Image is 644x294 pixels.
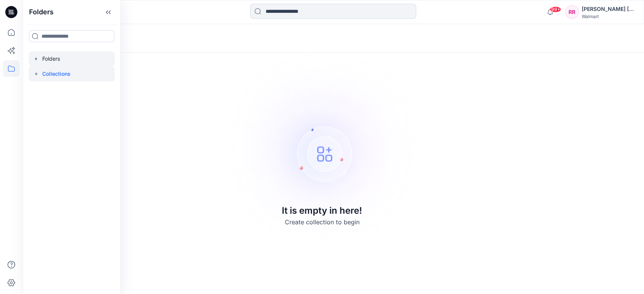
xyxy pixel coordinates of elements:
p: Create collection to begin [285,217,360,226]
img: Empty collections page [217,42,427,253]
p: Collections [42,69,71,78]
div: RR [565,5,579,19]
p: It is empty in here! [282,204,362,217]
div: Walmart [582,14,635,19]
span: 99+ [550,6,561,12]
div: [PERSON_NAME] [PERSON_NAME] [582,5,635,14]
